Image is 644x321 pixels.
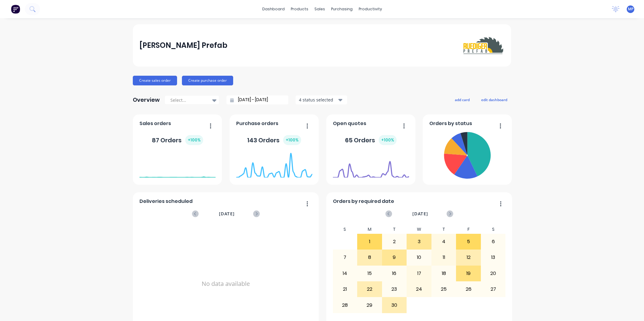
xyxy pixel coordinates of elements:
[407,266,431,281] div: 17
[357,282,382,297] div: 22
[382,250,407,265] div: 9
[356,5,385,14] div: productivity
[481,225,506,234] div: S
[382,282,407,297] div: 23
[432,266,456,281] div: 18
[333,250,357,265] div: 7
[432,234,456,249] div: 4
[299,97,337,103] div: 4 status selected
[382,297,407,313] div: 30
[456,234,481,249] div: 5
[185,135,203,145] div: + 100 %
[432,250,456,265] div: 11
[133,76,177,85] button: Create sales order
[429,120,472,127] span: Orders by status
[357,266,382,281] div: 15
[357,250,382,265] div: 8
[407,234,431,249] div: 3
[407,250,431,265] div: 10
[311,5,328,14] div: sales
[456,266,481,281] div: 19
[333,120,366,127] span: Open quotes
[283,135,301,145] div: + 100 %
[333,282,357,297] div: 21
[481,234,505,249] div: 6
[357,225,382,234] div: M
[133,94,160,106] div: Overview
[345,135,397,145] div: 65 Orders
[333,266,357,281] div: 14
[382,266,407,281] div: 16
[407,225,431,234] div: W
[236,120,278,127] span: Purchase orders
[139,39,227,51] div: [PERSON_NAME] Prefab
[182,76,233,85] button: Create purchase order
[456,225,481,234] div: F
[451,96,474,104] button: add card
[481,282,505,297] div: 27
[333,225,357,234] div: S
[328,5,356,14] div: purchasing
[481,266,505,281] div: 20
[357,234,382,249] div: 1
[456,282,481,297] div: 26
[333,297,357,313] div: 28
[412,210,428,217] span: [DATE]
[139,198,193,205] span: Deliveries scheduled
[456,250,481,265] div: 12
[11,5,20,14] img: Factory
[477,96,511,104] button: edit dashboard
[382,225,407,234] div: T
[139,120,171,127] span: Sales orders
[296,95,347,104] button: 4 status selected
[628,6,633,12] span: MP
[247,135,301,145] div: 143 Orders
[407,282,431,297] div: 24
[382,234,407,249] div: 2
[379,135,397,145] div: + 100 %
[288,5,311,14] div: products
[357,297,382,313] div: 29
[219,210,235,217] span: [DATE]
[462,35,505,56] img: Ruediger Prefab
[431,225,456,234] div: T
[432,282,456,297] div: 25
[481,250,505,265] div: 13
[152,135,203,145] div: 87 Orders
[259,5,288,14] a: dashboard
